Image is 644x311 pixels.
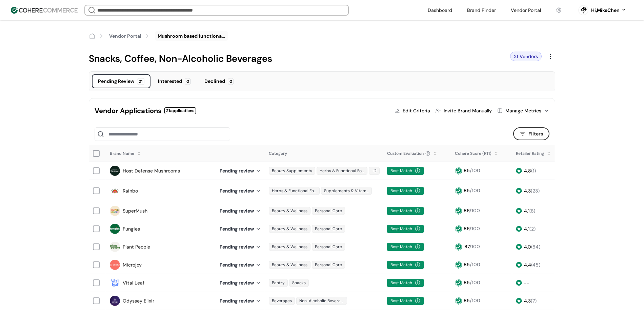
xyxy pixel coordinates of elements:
div: Manage Metrics [505,107,541,114]
span: /100 [469,207,480,214]
div: Personal Care [312,261,345,269]
div: Best Match [387,167,424,175]
div: 0 [228,78,234,85]
span: /100 [470,187,480,194]
img: brand logo [110,296,120,306]
button: Hi,MikeChen [591,7,626,14]
span: 4.1 [524,208,529,214]
span: ( 23 ) [531,188,540,194]
div: Beauty & Wellness [269,225,310,233]
div: Best Match [387,207,424,215]
a: Vital Leaf [123,279,144,287]
div: Best Match [387,243,424,251]
div: Pending review [220,167,261,175]
div: 21 Vendors [510,52,542,61]
span: 86 [464,225,469,232]
a: Vendor Portal [109,33,141,40]
div: Edit Criteria [403,107,430,114]
img: brand logo [110,242,120,252]
span: 4.3 [524,298,531,304]
span: 85 [464,187,470,194]
div: Personal Care [312,207,345,215]
div: Best Match [387,187,424,195]
img: brand logo [110,166,120,176]
div: Pending review [220,261,261,269]
a: Rainbo [123,187,138,195]
a: Fungies [123,225,140,233]
div: Non-Alcoholic Beverages [296,297,347,305]
div: Interested [158,78,182,85]
span: ( 45 ) [531,262,540,268]
a: Plant People [123,243,150,251]
a: Host Defense Mushrooms [123,167,180,175]
span: 4.8 [524,168,531,174]
span: 4.3 [524,188,531,194]
div: Pending review [220,207,261,215]
span: 4.0 [524,244,531,250]
span: /100 [470,279,480,286]
div: Retailer Rating [516,150,544,157]
div: Herbs & Functional Foods [269,187,320,195]
img: brand logo [110,278,120,288]
div: Personal Care [312,243,345,251]
a: SuperMush [123,207,147,215]
span: /100 [469,225,480,232]
span: /100 [470,167,480,173]
div: Personal Care [312,225,345,233]
span: 4.1 [524,226,529,232]
div: Beauty & Wellness [269,243,310,251]
div: Snacks, Coffee, Non-Alcoholic Beverages [89,52,505,66]
span: ( 8 ) [529,208,535,214]
span: ( 7 ) [531,298,537,304]
span: ( 84 ) [531,244,540,250]
div: 0 [185,78,191,85]
div: 21 applications [164,107,196,114]
a: Microjoy [123,261,142,269]
img: Cohere Logo [11,7,78,14]
div: Invite Brand Manually [444,107,492,114]
span: /100 [469,243,480,250]
img: brand logo [110,186,120,196]
div: Pending review [220,225,261,233]
div: Herbs & Functional Foods [317,167,367,175]
span: Category [269,151,287,156]
div: Pending review [220,297,261,305]
img: brand logo [110,260,120,270]
div: Pending review [220,187,261,195]
span: 85 [464,279,470,286]
div: Best Match [387,279,424,287]
div: Pending review [220,243,261,251]
div: Beauty & Wellness [269,261,310,269]
span: /100 [470,297,480,304]
div: +2 [369,167,380,175]
span: 85 [464,167,470,173]
span: ( 1 ) [531,168,536,174]
div: Cohere Score (RTI) [455,150,491,157]
div: Snacks [289,279,309,287]
div: 21 [137,78,144,85]
span: 86 [464,207,469,214]
span: 85 [464,261,470,268]
div: Brand Name [110,150,134,157]
div: Beauty & Wellness [269,207,310,215]
svg: 0 percent [578,5,588,15]
button: Filters [513,127,549,140]
a: Odyssey Elixir [123,297,154,305]
div: Best Match [387,261,424,269]
div: Best Match [387,225,424,233]
div: Beauty Supplements [269,167,315,175]
span: 4.4 [524,262,531,268]
div: Pantry [269,279,288,287]
div: Supplements & Vitamins [321,187,372,195]
div: Beverages [269,297,295,305]
img: brand logo [110,224,120,234]
div: Pending review [220,279,261,287]
nav: breadcrumb [89,31,555,41]
div: Pending Review [98,78,134,85]
img: brand logo [110,206,120,216]
div: Declined [204,78,225,85]
span: 85 [464,297,470,304]
span: -- [524,280,529,286]
div: Mushroom based functional products [158,33,225,40]
span: 87 [464,243,469,250]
